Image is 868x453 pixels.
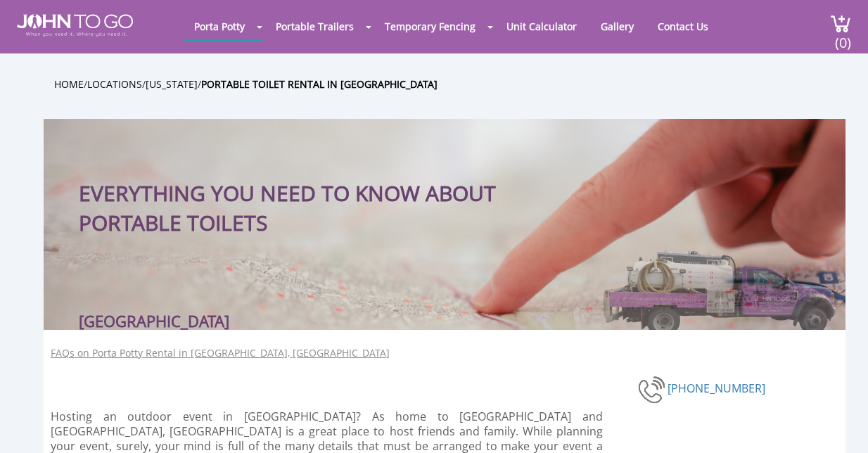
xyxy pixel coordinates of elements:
button: Live Chat [812,397,868,453]
ul: / / / [54,76,856,92]
a: FAQs on Porta Potty Rental in [GEOGRAPHIC_DATA], [GEOGRAPHIC_DATA] [51,346,390,360]
a: Portable Trailers [265,13,364,40]
a: Locations [87,77,142,91]
h1: EVERYTHING YOU NEED TO KNOW ABOUT PORTABLE TOILETS [79,147,532,238]
img: JOHN to go [17,14,133,37]
a: Porta Potty [184,13,255,40]
a: [US_STATE] [146,77,198,91]
img: phone-number [638,374,668,405]
img: Truck [592,245,838,331]
span: (0) [834,22,851,52]
a: Temporary Fencing [374,13,486,40]
a: Contact Us [647,13,719,40]
a: Home [54,77,84,91]
a: Unit Calculator [496,13,587,40]
h3: [GEOGRAPHIC_DATA] [79,319,229,323]
a: Gallery [590,13,644,40]
a: [PHONE_NUMBER] [668,381,765,396]
a: Portable Toilet Rental in [GEOGRAPHIC_DATA] [201,77,438,91]
img: cart a [830,14,851,33]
